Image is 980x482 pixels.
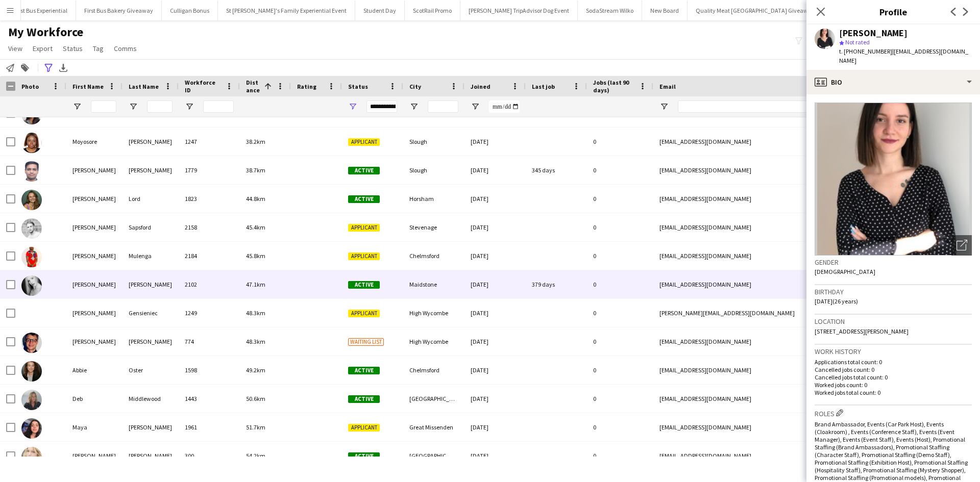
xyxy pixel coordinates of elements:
[122,270,179,298] div: [PERSON_NAME]
[33,44,53,53] span: Export
[403,356,464,384] div: Chelmsford
[122,156,179,184] div: [PERSON_NAME]
[653,413,857,441] div: [EMAIL_ADDRESS][DOMAIN_NAME]
[246,309,265,317] span: 48.3km
[348,452,380,460] span: Active
[806,70,980,94] div: Bio
[587,385,653,413] div: 0
[403,185,464,213] div: Horsham
[348,338,384,346] span: Waiting list
[403,299,464,327] div: High Wycombe
[464,185,526,213] div: [DATE]
[464,242,526,270] div: [DATE]
[587,128,653,156] div: 0
[815,297,858,305] span: [DATE] (26 years)
[587,242,653,270] div: 0
[66,128,122,156] div: Moyosore
[122,242,179,270] div: Mulenga
[179,128,240,156] div: 1247
[122,327,179,356] div: [PERSON_NAME]
[21,161,42,182] img: Vashisht Marwaha
[587,156,653,184] div: 0
[129,102,138,111] button: Open Filter Menu
[409,83,421,90] span: City
[179,185,240,213] div: 1823
[464,299,526,327] div: [DATE]
[66,242,122,270] div: [PERSON_NAME]
[21,361,42,382] img: Abbie Oster
[464,156,526,184] div: [DATE]
[653,156,857,184] div: [EMAIL_ADDRESS][DOMAIN_NAME]
[246,79,260,94] span: Distance
[76,1,162,20] button: First Bus Bakery Giveaway
[403,270,464,298] div: Maidstone
[218,1,355,20] button: St [PERSON_NAME]'s Family Experiential Event
[839,29,908,38] div: [PERSON_NAME]
[21,133,42,153] img: Moyosore Akinola
[122,213,179,241] div: Sapsford
[348,395,380,403] span: Active
[403,385,464,413] div: [GEOGRAPHIC_DATA], [GEOGRAPHIC_DATA]
[403,156,464,184] div: Slough
[122,128,179,156] div: [PERSON_NAME]
[21,275,42,296] img: Sarah lowe
[66,442,122,470] div: [PERSON_NAME]
[587,270,653,298] div: 0
[246,366,265,374] span: 49.2km
[464,442,526,470] div: [DATE]
[348,195,380,203] span: Active
[815,258,972,267] h3: Gender
[66,270,122,298] div: [PERSON_NAME]
[653,442,857,470] div: [EMAIL_ADDRESS][DOMAIN_NAME]
[42,62,55,74] app-action-btn: Advanced filters
[688,1,823,20] button: Quality Meat [GEOGRAPHIC_DATA] Giveaway
[951,235,972,256] div: Open photos pop-in
[21,218,42,239] img: Bradley Sapsford
[526,270,587,298] div: 379 days
[246,281,265,288] span: 47.1km
[19,62,31,74] app-action-btn: Add to tag
[403,413,464,441] div: Great Missenden
[815,358,972,366] p: Applications total count: 0
[348,281,380,289] span: Active
[464,213,526,241] div: [DATE]
[348,83,368,90] span: Status
[489,100,520,113] input: Joined Filter Input
[122,413,179,441] div: [PERSON_NAME]
[8,24,83,40] span: My Workforce
[21,83,39,90] span: Photo
[653,385,857,413] div: [EMAIL_ADDRESS][DOMAIN_NAME]
[653,185,857,213] div: [EMAIL_ADDRESS][DOMAIN_NAME]
[246,223,265,231] span: 45.4km
[203,100,234,113] input: Workforce ID Filter Input
[526,156,587,184] div: 345 days
[91,100,116,113] input: First Name Filter Input
[815,373,972,381] p: Cancelled jobs total count: 0
[815,317,972,326] h3: Location
[348,138,380,146] span: Applicant
[587,356,653,384] div: 0
[587,185,653,213] div: 0
[63,44,83,53] span: Status
[122,385,179,413] div: Middlewood
[21,247,42,267] img: william Mulenga
[403,213,464,241] div: Stevenage
[348,167,380,174] span: Active
[348,102,357,111] button: Open Filter Menu
[845,38,870,46] span: Not rated
[179,156,240,184] div: 1779
[4,42,27,55] a: View
[89,42,108,55] a: Tag
[839,47,892,55] span: t. [PHONE_NUMBER]
[815,103,972,256] img: Crew avatar or photo
[815,327,909,335] span: [STREET_ADDRESS][PERSON_NAME]
[653,327,857,356] div: [EMAIL_ADDRESS][DOMAIN_NAME]
[6,1,76,20] button: First Bus Experiential
[815,389,972,396] p: Worked jobs total count: 0
[66,356,122,384] div: Abbie
[59,42,87,55] a: Status
[21,190,42,210] img: Faye Lord
[66,413,122,441] div: Maya
[122,299,179,327] div: Gensieniec
[348,224,380,232] span: Applicant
